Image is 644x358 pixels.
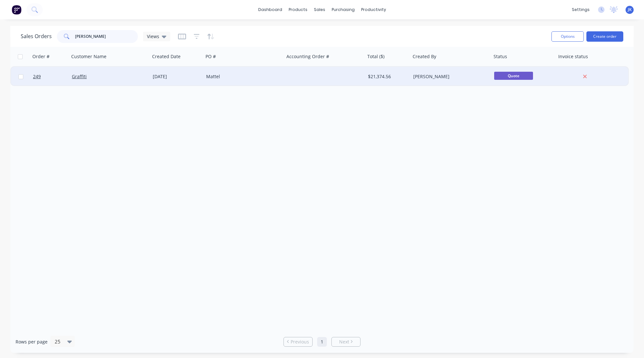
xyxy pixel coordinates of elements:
div: productivity [358,5,389,15]
div: $21,374.56 [368,73,406,80]
div: Status [494,53,507,60]
span: Views [147,33,159,40]
span: 249 [33,73,41,80]
div: PO # [205,53,216,60]
div: [PERSON_NAME] [413,73,485,80]
a: Graffiti [72,73,87,79]
div: Mattel [206,73,278,80]
div: Accounting Order # [286,53,329,60]
span: JK [628,7,632,13]
div: Customer Name [71,53,106,60]
a: Page 1 is your current page [317,337,327,347]
button: Create order [586,31,623,42]
div: [DATE] [153,73,201,80]
div: purchasing [328,5,358,15]
a: Next page [332,339,360,345]
span: Rows per page [16,339,48,345]
div: settings [569,5,593,15]
div: sales [311,5,328,15]
a: dashboard [255,5,285,15]
span: Quote [494,72,533,80]
img: Factory [12,5,21,15]
div: Invoice status [558,53,588,60]
div: Created By [413,53,436,60]
div: Created Date [152,53,181,60]
ul: Pagination [281,337,363,347]
span: Previous [291,339,309,345]
div: Total ($) [367,53,384,60]
div: products [285,5,311,15]
span: Next [339,339,349,345]
input: Search... [75,30,138,43]
a: 249 [33,67,72,86]
h1: Sales Orders [21,33,52,39]
a: Previous page [284,339,312,345]
div: Order # [32,53,50,60]
button: Options [551,31,584,42]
